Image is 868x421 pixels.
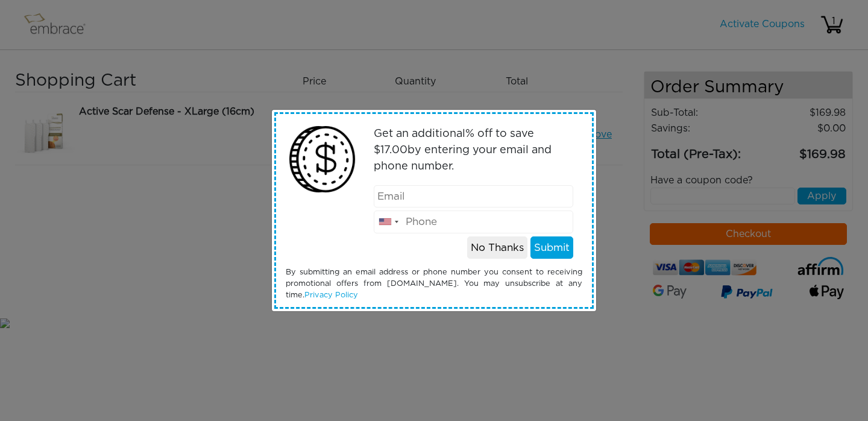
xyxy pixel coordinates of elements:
[374,211,402,233] div: United States: +1
[530,236,573,259] button: Submit
[380,145,407,156] span: 17.00
[374,210,574,233] input: Phone
[374,126,574,175] p: Get an additional % off to save $ by entering your email and phone number.
[374,185,574,208] input: Email
[304,291,358,299] a: Privacy Policy
[277,267,591,302] div: By submitting an email address or phone number you consent to receiving promotional offers from [...
[467,236,527,259] button: No Thanks
[283,120,362,199] img: money2.png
